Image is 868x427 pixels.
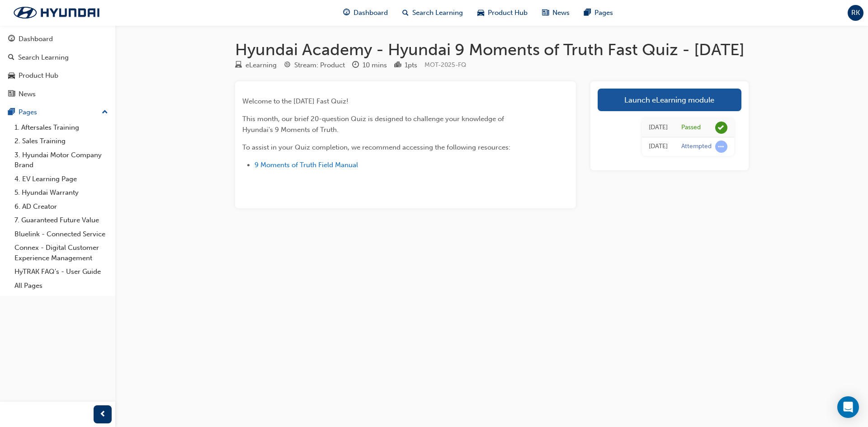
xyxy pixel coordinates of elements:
div: Points [394,60,417,71]
div: 10 mins [363,60,387,70]
a: 7. Guaranteed Future Value [11,213,112,227]
a: Search Learning [4,49,112,66]
span: guage-icon [8,35,15,43]
a: 4. EV Learning Page [11,172,112,186]
a: 6. AD Creator [11,200,112,214]
a: news-iconNews [535,4,577,22]
a: pages-iconPages [577,4,620,22]
a: All Pages [11,279,112,293]
span: search-icon [402,7,409,19]
div: eLearning [245,60,277,70]
a: search-iconSearch Learning [395,4,470,22]
span: car-icon [8,72,15,80]
a: car-iconProduct Hub [470,4,535,22]
a: Dashboard [4,31,112,47]
div: Thu Jul 03 2025 14:50:41 GMT+1000 (Australian Eastern Standard Time) [649,122,668,133]
a: 5. Hyundai Warranty [11,186,112,200]
div: Stream: Product [294,60,345,70]
span: pages-icon [584,7,591,19]
a: Connex - Digital Customer Experience Management [11,241,112,265]
span: news-icon [542,7,549,19]
div: Product Hub [19,70,58,81]
div: News [19,89,36,99]
a: Bluelink - Connected Service [11,227,112,241]
span: Search Learning [412,8,463,18]
span: News [552,8,570,18]
span: Pages [594,8,613,18]
a: Product Hub [4,67,112,84]
a: 3. Hyundai Motor Company Brand [11,148,112,172]
span: Learning resource code [425,61,466,69]
div: Passed [681,123,701,132]
span: pages-icon [8,108,15,117]
span: Welcome to the [DATE] Fast Quiz! [242,97,349,105]
div: Type [235,60,277,71]
span: guage-icon [343,7,350,19]
div: Attempted [681,142,712,151]
button: Pages [4,104,112,121]
span: Dashboard [354,8,388,18]
a: Launch eLearning module [598,89,741,111]
span: clock-icon [352,61,359,70]
button: RK [848,5,863,21]
span: search-icon [8,54,14,62]
span: up-icon [102,107,108,118]
a: News [4,86,112,103]
a: 2. Sales Training [11,134,112,148]
a: HyTRAK FAQ's - User Guide [11,265,112,279]
div: Duration [352,60,387,71]
div: Open Intercom Messenger [837,396,859,418]
span: car-icon [477,7,484,19]
div: Pages [19,107,37,117]
span: prev-icon [99,409,106,420]
span: podium-icon [394,61,401,70]
span: Product Hub [488,8,528,18]
a: 1. Aftersales Training [11,121,112,135]
span: learningRecordVerb_ATTEMPT-icon [715,141,727,153]
a: guage-iconDashboard [336,4,395,22]
span: This month, our brief 20-question Quiz is designed to challenge your knowledge of Hyundai's 9 Mom... [242,115,506,134]
span: news-icon [8,90,15,99]
img: Trak [5,3,108,22]
span: learningResourceType_ELEARNING-icon [235,61,242,70]
h1: Hyundai Academy - Hyundai 9 Moments of Truth Fast Quiz - [DATE] [235,40,749,60]
div: Thu Jul 03 2025 14:35:31 GMT+1000 (Australian Eastern Standard Time) [649,141,668,152]
span: target-icon [284,61,291,70]
div: Dashboard [19,34,53,44]
div: Stream [284,60,345,71]
span: RK [851,8,860,18]
div: Search Learning [18,52,69,63]
a: 9 Moments of Truth Field Manual [255,161,358,169]
div: 1 pts [405,60,417,70]
span: To assist in your Quiz completion, we recommend accessing the following resources: [242,143,510,151]
span: learningRecordVerb_PASS-icon [715,122,727,134]
button: DashboardSearch LearningProduct HubNews [4,29,112,104]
